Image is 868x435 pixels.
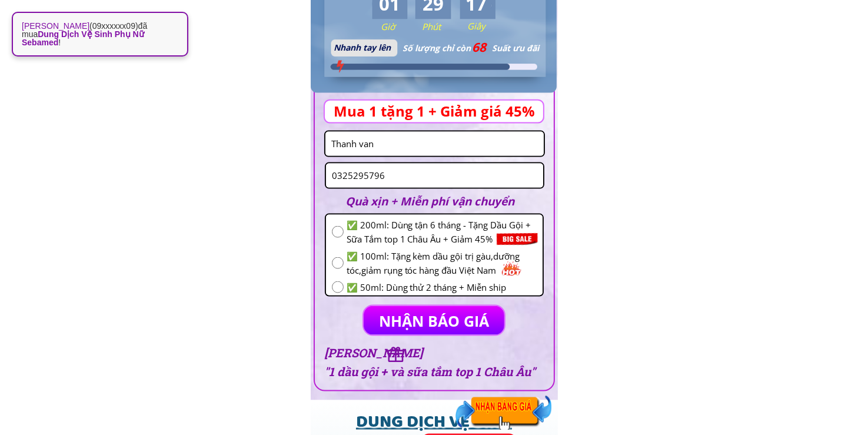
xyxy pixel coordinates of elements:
span: Nhanh tay lên [334,42,391,53]
span: 68 [473,39,487,55]
span: Dung Dịch Vệ Sinh Phụ Nữ Sebamed [22,29,144,47]
h3: Giờ [381,19,425,34]
h3: Giây [467,19,512,33]
h3: Mua 1 tặng 1 + Giảm giá 45% [334,100,553,122]
span: ✅ 200ml: Dùng tận 6 tháng - Tặng Dầu Gội + Sữa Tắm top 1 Châu Âu + Giảm 45% [347,218,537,246]
p: NHẬN BÁO GIÁ [364,306,505,335]
input: Số điện thoại: [329,164,540,188]
h3: [PERSON_NAME] "1 dầu gội + và sữa tắm top 1 Châu Âu" [324,343,540,381]
span: Số lượng chỉ còn Suất ưu đãi [403,42,539,54]
strong: [PERSON_NAME] [22,21,89,31]
h2: Quà xịn + Miễn phí vận chuyển [346,192,531,210]
span: ✅ 50ml: Dùng thử 2 tháng + Miễn ship [347,280,537,294]
span: ✅ 100ml: Tặng kèm dầu gội trị gàu,dưỡng tóc,giảm rụng tóc hàng đầu Việt Nam [347,249,537,277]
span: 09xxxxxx09 [92,21,135,31]
h3: Phút [422,19,467,34]
p: ( ) đã mua ! [22,22,178,47]
input: Họ và Tên: [328,132,541,156]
